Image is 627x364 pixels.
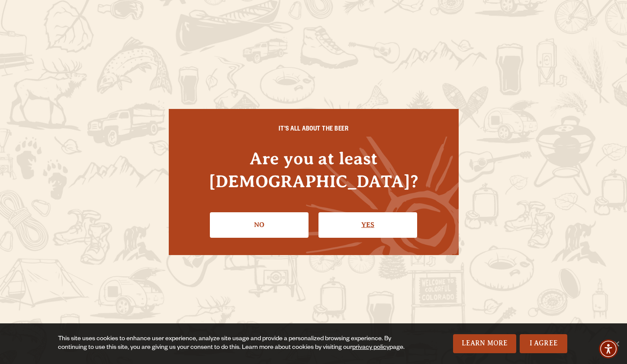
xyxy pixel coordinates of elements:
[186,126,441,134] h6: IT'S ALL ABOUT THE BEER
[352,345,389,351] a: privacy policy
[186,147,441,193] h4: Are you at least [DEMOGRAPHIC_DATA]?
[210,212,309,237] a: No
[520,334,567,353] a: I Agree
[58,335,408,352] div: This site uses cookies to enhance user experience, analyze site usage and provide a personalized ...
[453,334,517,353] a: Learn More
[599,339,618,358] div: Accessibility Menu
[318,212,417,237] a: Confirm I'm 21 or older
